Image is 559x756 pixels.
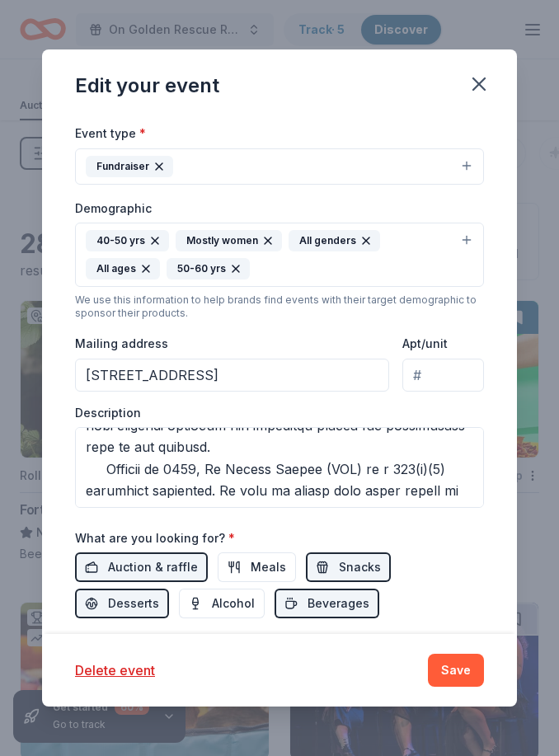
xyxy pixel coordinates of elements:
button: Save [428,654,484,687]
span: Beverages [308,594,369,613]
div: Edit your event [75,73,219,99]
input: Enter a US address [75,359,389,392]
button: Desserts [75,589,169,618]
div: All genders [289,230,380,251]
label: What are you looking for? [75,530,235,547]
textarea: Lo Ipsumd Sitame’c adipi elitseddoei tempo in Utlabore, Etdolorem 7al en adm veniamqui no Exercit... [75,427,484,507]
button: Delete event [75,660,155,680]
label: Mailing address [75,336,168,352]
button: Alcohol [179,589,265,618]
div: All ages [86,258,160,279]
div: 50-60 yrs [167,258,250,279]
input: # [402,359,484,392]
div: Mostly women [176,230,282,251]
button: 40-50 yrsMostly womenAll gendersAll ages50-60 yrs [75,223,484,287]
button: Fundraiser [75,148,484,185]
button: Auction & raffle [75,552,208,582]
span: Alcohol [212,594,255,613]
label: Apt/unit [402,336,448,352]
label: Demographic [75,200,152,217]
span: Desserts [108,594,159,613]
button: Meals [218,552,296,582]
button: Snacks [306,552,391,582]
label: Event type [75,125,146,142]
div: 40-50 yrs [86,230,169,251]
label: Description [75,405,141,421]
div: We use this information to help brands find events with their target demographic to sponsor their... [75,293,484,320]
span: Snacks [339,557,381,577]
span: Meals [251,557,286,577]
div: Fundraiser [86,156,173,177]
button: Beverages [275,589,379,618]
span: Auction & raffle [108,557,198,577]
